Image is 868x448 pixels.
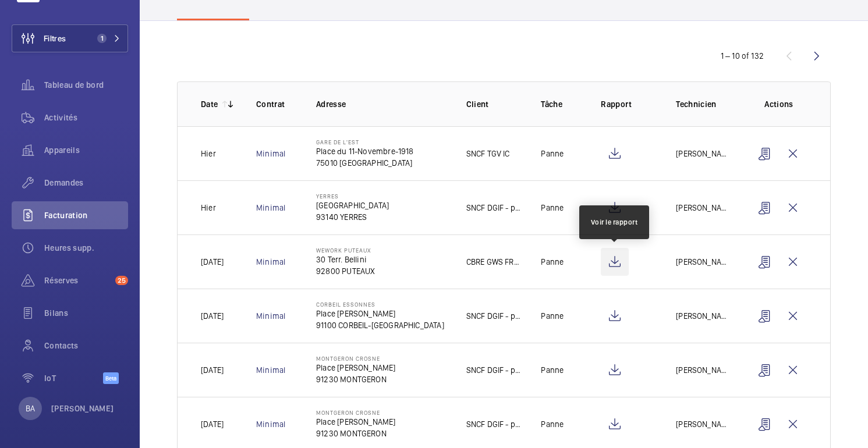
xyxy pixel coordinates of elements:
[256,98,297,110] p: Contrat
[316,200,389,211] p: [GEOGRAPHIC_DATA]
[256,311,285,321] a: Minimal
[466,98,523,110] p: Client
[466,310,523,322] p: SNCF DGIF - portes automatiques
[316,254,375,265] p: 30 Terr. Bellini
[466,148,510,159] p: SNCF TGV IC
[676,310,732,322] p: [PERSON_NAME]
[201,202,216,214] p: Hier
[97,34,107,43] span: 1
[44,209,128,221] span: Facturation
[12,24,128,52] button: Filtres1
[201,148,216,159] p: Hier
[256,149,285,158] a: Minimal
[44,33,66,44] span: Filtres
[316,409,395,416] p: MONTGERON CROSNE
[103,372,119,384] span: Beta
[44,340,128,351] span: Contacts
[316,211,389,223] p: 93140 YERRES
[201,98,218,110] p: Date
[201,418,224,430] p: [DATE]
[44,79,128,91] span: Tableau de bord
[676,202,732,214] p: [PERSON_NAME]
[44,307,128,319] span: Bilans
[601,98,657,110] p: Rapport
[115,276,128,285] span: 25
[44,372,103,384] span: IoT
[466,364,523,376] p: SNCF DGIF - portes automatiques
[676,418,732,430] p: [PERSON_NAME]
[676,98,732,110] p: Technicien
[316,416,395,428] p: Place [PERSON_NAME]
[256,203,285,212] a: Minimal
[541,202,564,214] p: Panne
[51,403,114,414] p: [PERSON_NAME]
[44,177,128,189] span: Demandes
[201,256,224,268] p: [DATE]
[541,364,564,376] p: Panne
[44,112,128,123] span: Activités
[316,98,448,110] p: Adresse
[541,256,564,268] p: Panne
[591,217,638,227] div: Voir le rapport
[44,275,111,286] span: Réserves
[256,365,285,375] a: Minimal
[26,403,35,414] p: BA
[316,374,395,385] p: 91230 MONTGERON
[316,138,414,145] p: Gare de l'Est
[466,418,523,430] p: SNCF DGIF - portes automatiques
[44,242,128,254] span: Heures supp.
[256,419,285,429] a: Minimal
[316,428,395,439] p: 91230 MONTGERON
[316,308,444,319] p: Place [PERSON_NAME]
[316,247,375,254] p: WeWork Puteaux
[541,148,564,159] p: Panne
[466,202,523,214] p: SNCF DGIF - portes automatiques
[316,157,414,169] p: 75010 [GEOGRAPHIC_DATA]
[541,310,564,322] p: Panne
[751,98,807,110] p: Actions
[316,193,389,200] p: Yerres
[316,362,395,374] p: Place [PERSON_NAME]
[201,310,224,322] p: [DATE]
[316,355,395,362] p: MONTGERON CROSNE
[676,256,732,268] p: [PERSON_NAME]
[201,364,224,376] p: [DATE]
[316,319,444,331] p: 91100 CORBEIL-[GEOGRAPHIC_DATA]
[676,364,732,376] p: [PERSON_NAME]
[316,301,444,308] p: CORBEIL ESSONNES
[541,418,564,430] p: Panne
[256,257,285,266] a: Minimal
[541,98,582,110] p: Tâche
[721,50,764,62] div: 1 – 10 of 132
[316,265,375,277] p: 92800 PUTEAUX
[466,256,523,268] p: CBRE GWS FRANCE
[676,148,732,159] p: [PERSON_NAME]
[316,145,414,157] p: Place du 11-Novembre-1918
[44,144,128,156] span: Appareils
